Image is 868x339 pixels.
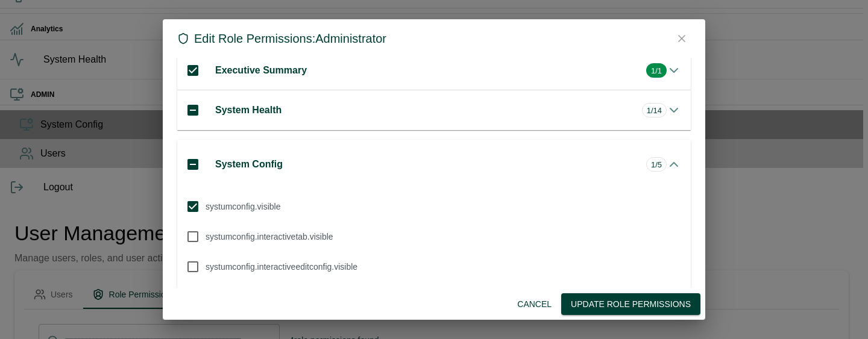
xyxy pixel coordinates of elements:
h6: System Health [215,102,637,119]
span: 1/1 [646,66,667,75]
p: systumconfig.interactivetab.visible [206,231,333,243]
h6: Edit Role Permissions: Administrator [194,29,386,48]
button: Cancel [512,293,556,316]
p: systumconfig.interactiveeditconfig.visible [206,261,357,273]
button: Executive Summary1/1 [177,51,691,90]
p: systumconfig.visible [206,201,281,213]
span: 1/5 [647,160,666,169]
h6: Executive Summary [215,62,641,79]
button: System Health1/14 [177,90,691,130]
span: 1/14 [643,106,666,115]
button: System Config1/5 [177,140,691,189]
h6: System Config [215,156,641,173]
button: Update Role Permissions [561,293,700,316]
